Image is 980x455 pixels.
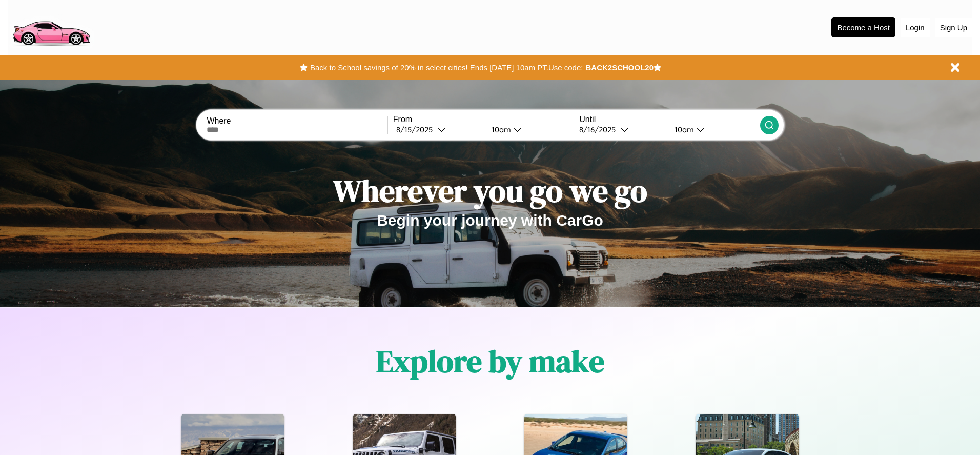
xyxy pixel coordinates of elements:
div: 10am [669,125,697,134]
button: Sign Up [935,18,972,37]
h1: Explore by make [376,340,604,382]
div: 8 / 15 / 2025 [396,125,438,134]
label: From [393,115,574,124]
label: Where [207,116,387,126]
b: BACK2SCHOOL20 [585,63,654,72]
button: 10am [666,124,760,135]
button: 10am [483,124,574,135]
button: Login [901,18,930,37]
div: 8 / 16 / 2025 [579,125,621,134]
button: 8/15/2025 [393,124,483,135]
img: logo [8,5,94,48]
button: Become a Host [831,17,895,37]
div: 10am [486,125,514,134]
button: Back to School savings of 20% in select cities! Ends [DATE] 10am PT.Use code: [308,61,585,75]
label: Until [579,115,760,124]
